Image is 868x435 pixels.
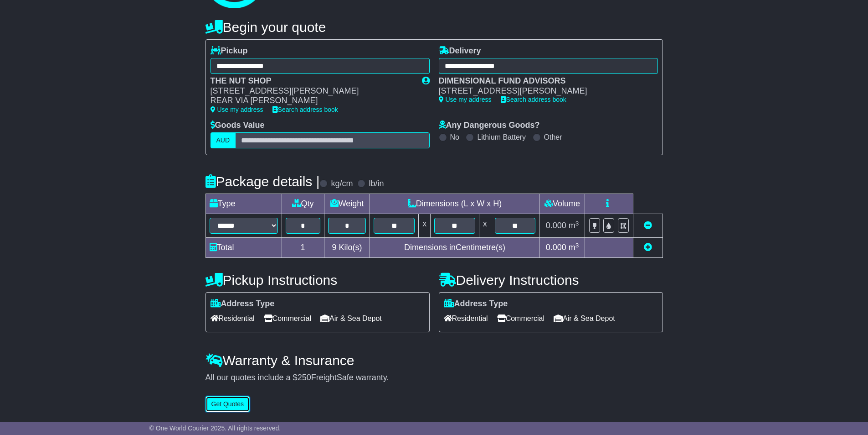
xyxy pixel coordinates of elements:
a: Search address book [272,106,338,113]
span: m [569,243,579,252]
div: All our quotes include a $ FreightSafe warranty. [205,373,663,383]
span: Air & Sea Depot [554,311,615,325]
td: Dimensions (L x W x H) [370,194,539,214]
label: Delivery [439,46,481,56]
h4: Pickup Instructions [205,273,430,288]
td: Weight [324,194,370,214]
label: Goods Value [211,121,265,131]
div: DIMENSIONAL FUND ADVISORS [439,76,649,86]
a: Remove this item [644,221,652,230]
span: Residential [211,311,255,325]
label: No [450,133,459,142]
h4: Delivery Instructions [439,273,663,288]
a: Use my address [439,96,492,103]
div: REAR VIA [PERSON_NAME] [211,96,413,106]
span: 0.000 [546,243,566,252]
h4: Begin your quote [205,20,663,35]
span: 250 [298,373,311,382]
span: Residential [444,311,488,325]
div: [STREET_ADDRESS][PERSON_NAME] [439,86,649,96]
label: Other [544,133,562,142]
label: AUD [211,132,236,148]
button: Get Quotes [205,396,250,412]
label: kg/cm [331,179,353,189]
sup: 3 [575,242,579,249]
td: 1 [282,238,324,258]
label: Address Type [444,299,508,309]
td: x [419,214,431,238]
label: Address Type [211,299,275,309]
label: Pickup [211,46,248,56]
a: Add new item [644,243,652,252]
td: Kilo(s) [324,238,370,258]
span: 9 [332,243,336,252]
span: © One World Courier 2025. All rights reserved. [149,425,281,432]
a: Use my address [211,106,263,113]
div: [STREET_ADDRESS][PERSON_NAME] [211,86,413,96]
label: Lithium Battery [477,133,526,142]
span: Air & Sea Depot [320,311,382,325]
td: Qty [282,194,324,214]
h4: Warranty & Insurance [205,353,663,368]
td: Dimensions in Centimetre(s) [370,238,539,258]
a: Search address book [501,96,566,103]
span: 0.000 [546,221,566,230]
label: lb/in [369,179,384,189]
div: THE NUT SHOP [211,76,413,86]
span: m [569,221,579,230]
td: Type [205,194,282,214]
sup: 3 [575,220,579,227]
td: Volume [539,194,585,214]
span: Commercial [497,311,544,325]
label: Any Dangerous Goods? [439,121,540,131]
td: x [479,214,491,238]
td: Total [205,238,282,258]
span: Commercial [264,311,311,325]
h4: Package details | [205,174,320,189]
